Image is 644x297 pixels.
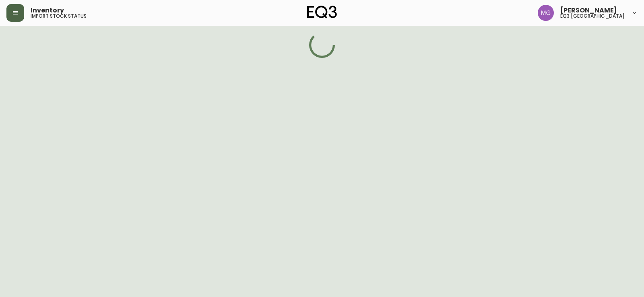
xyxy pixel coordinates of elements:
img: de8837be2a95cd31bb7c9ae23fe16153 [538,5,554,21]
img: logo [307,6,337,18]
h5: import stock status [31,14,87,18]
h5: eq3 [GEOGRAPHIC_DATA] [560,14,625,18]
span: [PERSON_NAME] [560,7,617,14]
span: Inventory [31,7,64,14]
